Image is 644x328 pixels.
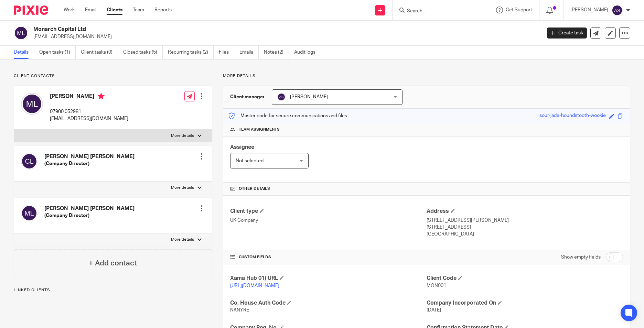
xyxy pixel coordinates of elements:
[44,205,135,212] h4: [PERSON_NAME] [PERSON_NAME]
[133,7,144,13] a: Team
[107,7,122,13] a: Clients
[14,73,212,79] p: Client contacts
[264,46,289,59] a: Notes (2)
[223,73,630,79] p: More details
[427,217,623,224] p: [STREET_ADDRESS][PERSON_NAME]
[168,46,214,59] a: Recurring tasks (2)
[228,112,347,119] p: Master code for secure communications and files
[427,275,623,282] h4: Client Code
[171,237,194,242] p: More details
[230,94,265,100] h3: Client manager
[561,254,601,261] label: Show empty fields
[154,7,172,13] a: Reports
[427,224,623,231] p: [STREET_ADDRESS]
[239,186,270,192] span: Other details
[171,133,194,139] p: More details
[85,7,96,13] a: Email
[236,158,264,163] span: Not selected
[427,299,623,307] h4: Company Incorporated On
[230,217,427,224] p: UK Company
[239,46,259,59] a: Emails
[277,93,286,101] img: svg%3E
[50,115,128,122] p: [EMAIL_ADDRESS][DOMAIN_NAME]
[44,153,135,160] h4: [PERSON_NAME] [PERSON_NAME]
[230,308,249,313] span: NKNYRE
[39,46,76,59] a: Open tasks (1)
[33,26,436,33] h2: Monarch Capital Ltd
[230,254,427,260] h4: CUSTOM FIELDS
[427,231,623,238] p: [GEOGRAPHIC_DATA]
[44,212,135,219] h5: (Company Director)
[219,46,234,59] a: Files
[21,93,43,115] img: svg%3E
[64,7,75,13] a: Work
[98,93,105,100] i: Primary
[506,8,532,12] span: Get Support
[14,6,48,15] img: Pixie
[171,185,194,190] p: More details
[547,28,587,39] a: Create task
[290,95,328,99] span: [PERSON_NAME]
[230,208,427,215] h4: Client type
[14,46,34,59] a: Details
[406,8,468,14] input: Search
[427,283,446,288] span: MON001
[230,283,279,288] a: [URL][DOMAIN_NAME]
[427,208,623,215] h4: Address
[294,46,321,59] a: Audit logs
[230,299,427,307] h4: Co. House Auth Code
[539,112,606,120] div: sour-jade-houndstooth-wookie
[89,258,137,269] h4: + Add contact
[14,26,28,40] img: svg%3E
[21,153,37,170] img: svg%3E
[239,127,280,132] span: Team assignments
[21,205,37,221] img: svg%3E
[81,46,118,59] a: Client tasks (0)
[33,33,537,40] p: [EMAIL_ADDRESS][DOMAIN_NAME]
[50,108,128,115] p: 07900 052981
[50,93,128,101] h4: [PERSON_NAME]
[427,308,441,313] span: [DATE]
[123,46,163,59] a: Closed tasks (5)
[230,275,427,282] h4: Xama Hub 01) URL
[230,144,254,150] span: Assignee
[14,287,212,293] p: Linked clients
[44,160,135,167] h5: (Company Director)
[612,5,623,16] img: svg%3E
[570,7,608,13] p: [PERSON_NAME]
